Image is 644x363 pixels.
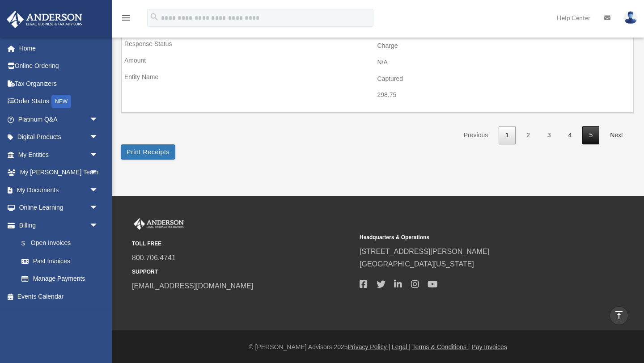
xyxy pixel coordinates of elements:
[348,343,390,350] a: Privacy Policy |
[149,12,159,22] i: search
[610,306,628,325] a: vertical_align_top
[121,16,131,23] a: menu
[6,75,112,93] a: Tax Organizers
[122,87,633,104] td: 298.75
[392,343,411,350] a: Legal |
[13,270,112,288] a: Manage Payments
[6,216,112,234] a: Billingarrow_drop_down
[121,13,131,23] i: menu
[13,234,112,253] a: $Open Invoices
[6,39,112,57] a: Home
[471,343,507,350] a: Pay Invoices
[624,11,637,24] img: User Pic
[132,267,353,277] small: SUPPORT
[582,126,599,144] a: 5
[89,128,107,147] span: arrow_drop_down
[112,342,644,353] div: © [PERSON_NAME] Advisors 2025
[122,38,633,55] td: Charge
[6,57,112,75] a: Online Ordering
[412,343,470,350] a: Terms & Conditions |
[121,144,175,160] button: Print Receipts
[499,126,516,144] a: 1
[13,252,107,270] a: Past Invoices
[6,128,112,146] a: Digital Productsarrow_drop_down
[6,181,112,199] a: My Documentsarrow_drop_down
[51,95,71,108] div: NEW
[457,126,495,144] a: Previous
[89,216,107,235] span: arrow_drop_down
[89,110,107,129] span: arrow_drop_down
[122,71,633,88] td: Captured
[6,93,112,111] a: Order StatusNEW
[520,126,537,144] a: 2
[89,199,107,217] span: arrow_drop_down
[360,260,474,268] a: [GEOGRAPHIC_DATA][US_STATE]
[132,254,176,262] a: 800.706.4741
[132,239,353,249] small: TOLL FREE
[132,282,253,290] a: [EMAIL_ADDRESS][DOMAIN_NAME]
[26,238,31,249] span: $
[6,110,112,128] a: Platinum Q&Aarrow_drop_down
[132,218,186,230] img: Anderson Advisors Platinum Portal
[89,181,107,199] span: arrow_drop_down
[603,126,630,144] a: Next
[4,11,85,28] img: Anderson Advisors Platinum Portal
[122,54,633,71] td: N/A
[6,146,112,164] a: My Entitiesarrow_drop_down
[614,310,624,321] i: vertical_align_top
[360,248,489,255] a: [STREET_ADDRESS][PERSON_NAME]
[89,146,107,164] span: arrow_drop_down
[360,233,581,242] small: Headquarters & Operations
[562,126,579,144] a: 4
[89,164,107,182] span: arrow_drop_down
[6,199,112,217] a: Online Learningarrow_drop_down
[6,287,112,305] a: Events Calendar
[6,164,112,181] a: My [PERSON_NAME] Teamarrow_drop_down
[541,126,558,144] a: 3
